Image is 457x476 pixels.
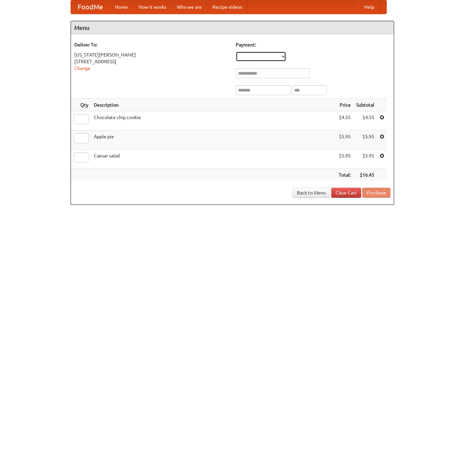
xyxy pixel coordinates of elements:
a: Help [359,0,380,14]
th: Price [336,99,353,111]
a: How it works [133,0,172,14]
h5: Deliver To: [74,41,229,48]
th: Total: [336,169,353,181]
a: FoodMe [71,0,110,14]
td: Chocolate chip cookie [91,111,336,131]
a: Change [74,66,90,71]
a: Back to Menu [293,188,330,198]
td: $4.55 [336,111,353,131]
a: Who we are [172,0,207,14]
div: [US_STATE][PERSON_NAME] [74,51,229,58]
td: $5.95 [353,131,377,150]
a: Clear Cart [331,188,361,198]
td: $5.95 [336,131,353,150]
div: [STREET_ADDRESS] [74,58,229,65]
a: Recipe videos [207,0,247,14]
td: Apple pie [91,131,336,150]
h5: Payment: [236,41,390,48]
h4: Menu [71,21,394,35]
th: Description [91,99,336,111]
td: $5.95 [336,150,353,169]
td: $5.95 [353,150,377,169]
td: $4.55 [353,111,377,131]
th: Qty [71,99,91,111]
a: Home [110,0,133,14]
td: Caesar salad [91,150,336,169]
th: $16.45 [353,169,377,181]
button: Purchase [362,188,390,198]
th: Subtotal [353,99,377,111]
